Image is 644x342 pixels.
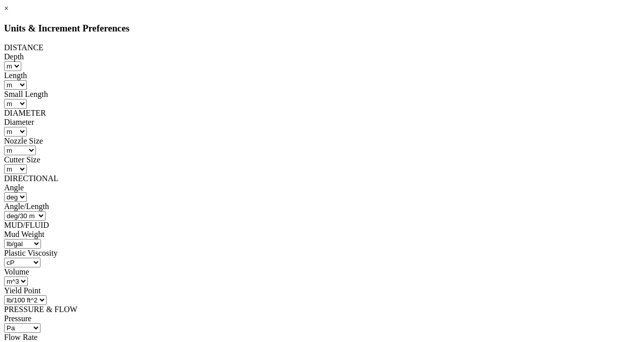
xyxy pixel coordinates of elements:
[4,109,46,117] span: DIAMETER
[4,174,59,183] span: DIRECTIONAL
[4,286,41,295] label: Yield Point
[4,230,45,238] label: Mud Weight
[4,4,9,13] a: ×
[4,314,31,323] label: Pressure
[4,43,44,52] span: DISTANCE
[4,221,49,229] span: MUD/FLUID
[4,202,49,211] label: Angle/Length
[4,267,29,276] label: Volume
[4,155,41,164] label: Cutter Size
[4,90,48,98] label: Small Length
[4,23,640,34] h3: Units & Increment Preferences
[4,52,24,61] label: Depth
[4,249,58,257] label: Plastic Viscosity
[4,71,27,80] label: Length
[4,183,24,192] label: Angle
[4,136,43,145] label: Nozzle Size
[4,333,37,341] label: Flow Rate
[4,305,77,314] span: PRESSURE & FLOW
[4,118,34,126] label: Diameter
